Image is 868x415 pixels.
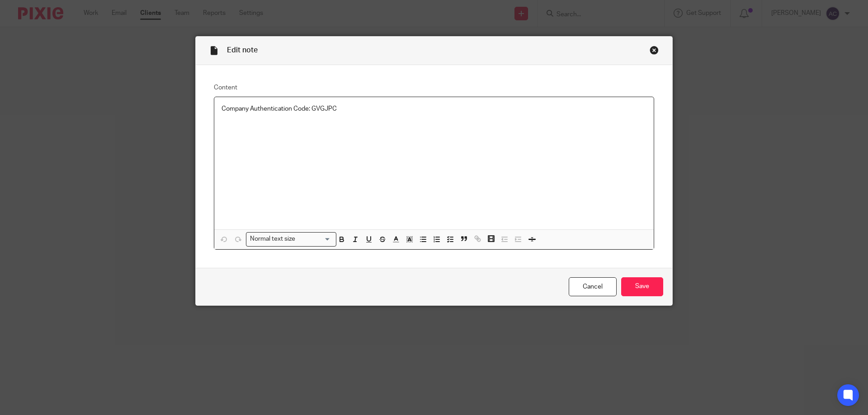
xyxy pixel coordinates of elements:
[222,104,646,113] p: Company Authentication Code: GVGJPC
[227,47,258,54] span: Edit note
[621,277,663,297] input: Save
[246,232,336,246] div: Search for option
[214,83,654,92] label: Content
[569,277,617,297] a: Cancel
[298,234,331,244] input: Search for option
[248,234,297,244] span: Normal text size
[650,46,659,55] div: Close this dialog window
